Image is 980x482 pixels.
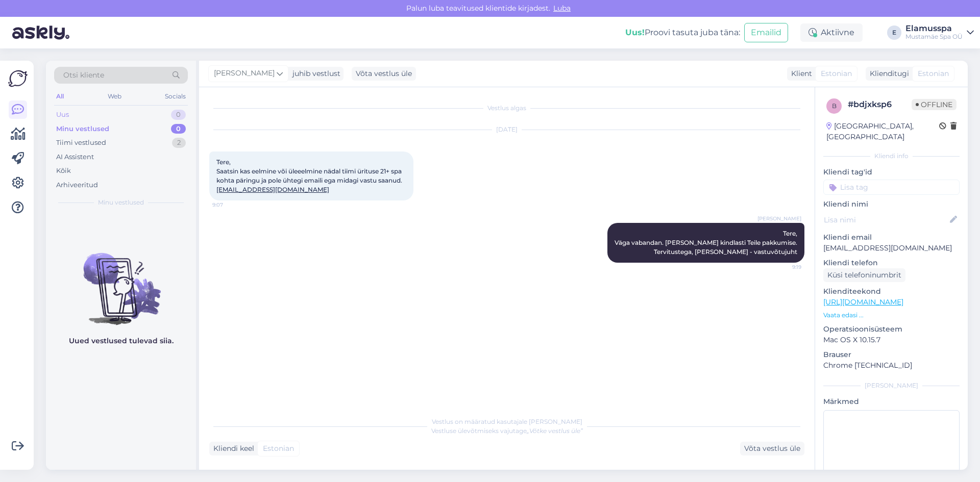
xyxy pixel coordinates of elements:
div: E [887,26,901,40]
span: Vestlus on määratud kasutajale [PERSON_NAME] [432,418,582,425]
div: Klienditugi [866,68,909,79]
div: Arhiveeritud [56,180,98,190]
p: Märkmed [823,396,960,407]
p: Kliendi tag'id [823,167,960,177]
div: All [54,90,66,103]
p: [EMAIL_ADDRESS][DOMAIN_NAME] [823,243,960,253]
div: Socials [163,90,188,103]
div: Web [106,90,124,103]
div: [PERSON_NAME] [823,381,960,390]
p: Klienditeekond [823,286,960,297]
p: Uued vestlused tulevad siia. [69,336,174,346]
p: Operatsioonisüsteem [823,324,960,335]
img: No chats [46,235,196,326]
div: Vestlus algas [209,104,804,113]
span: 9:07 [212,201,251,209]
span: Estonian [263,443,294,454]
a: [URL][DOMAIN_NAME] [823,297,903,307]
div: [DATE] [209,125,804,134]
div: Küsi telefoninumbrit [823,268,905,282]
div: 0 [171,110,186,120]
div: # bdjxksp6 [848,98,912,111]
span: Otsi kliente [63,70,104,81]
span: [PERSON_NAME] [214,68,275,79]
div: Võta vestlus üle [740,442,804,455]
span: b [832,102,837,110]
span: [PERSON_NAME] [757,215,801,222]
span: Luba [550,4,574,13]
div: Proovi tasuta juba täna: [625,27,740,39]
span: Tere, Väga vabandan. [PERSON_NAME] kindlasti Teile pakkumise. Tervitustega, [PERSON_NAME] - vastu... [615,230,797,256]
div: [GEOGRAPHIC_DATA], [GEOGRAPHIC_DATA] [826,121,939,142]
div: Uus [56,110,69,120]
div: juhib vestlust [288,68,340,79]
button: Emailid [744,23,788,42]
span: Minu vestlused [98,198,144,207]
span: 9:19 [763,263,801,271]
p: Kliendi email [823,232,960,243]
div: Minu vestlused [56,124,109,134]
div: Klient [787,68,812,79]
input: Lisa nimi [824,214,948,225]
span: Tere, Saatsin kas eelmine või üleeelmine nädal tiimi ürituse 21+ spa kohta päringu ja pole ühtegi... [216,158,403,193]
div: AI Assistent [56,152,94,162]
p: Brauser [823,349,960,360]
div: Mustamäe Spa OÜ [905,33,963,41]
div: Kliendi keel [209,443,254,454]
span: Vestluse ülevõtmiseks vajutage [431,427,583,435]
div: 2 [172,138,186,148]
div: 0 [171,124,186,134]
p: Kliendi nimi [823,199,960,210]
img: Askly Logo [8,69,28,88]
div: Tiimi vestlused [56,138,106,148]
div: Elamusspa [905,24,963,33]
i: „Võtke vestlus üle” [527,427,583,435]
p: Kliendi telefon [823,258,960,268]
b: Uus! [625,28,645,37]
span: Estonian [821,68,852,79]
div: Võta vestlus üle [352,67,416,81]
div: Kõik [56,166,71,176]
p: Vaata edasi ... [823,311,960,320]
p: Chrome [TECHNICAL_ID] [823,360,960,371]
input: Lisa tag [823,180,960,195]
span: Estonian [918,68,949,79]
div: Kliendi info [823,151,960,161]
div: Aktiivne [800,23,863,42]
p: Mac OS X 10.15.7 [823,335,960,345]
a: [EMAIL_ADDRESS][DOMAIN_NAME] [216,186,329,193]
span: Offline [912,99,957,110]
a: ElamusspaMustamäe Spa OÜ [905,24,974,41]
